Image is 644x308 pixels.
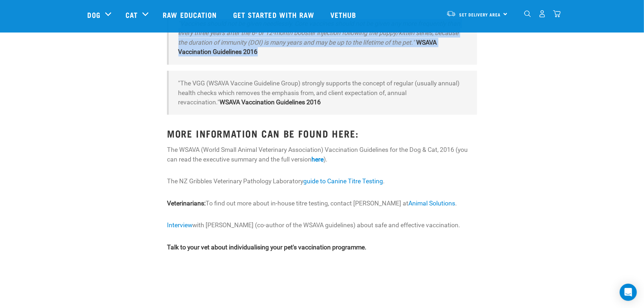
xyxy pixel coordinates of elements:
[167,199,477,208] p: To find out more about in-house titre testing, contact [PERSON_NAME] at .
[303,178,383,185] a: guide to Canine Titre Testing
[323,0,365,29] a: Vethub
[408,200,455,207] a: Animal Solutions
[178,39,437,55] strong: WSAVA Vaccination Guidelines 2016
[311,156,324,163] a: here
[167,177,477,186] p: The NZ Gribbles Veterinary Pathology Laboratory .
[156,0,226,29] a: Raw Education
[220,99,321,106] strong: WSAVA Vaccination Guidelines 2016
[226,0,323,29] a: Get started with Raw
[126,9,138,20] a: Cat
[524,10,531,17] img: home-icon-1@2x.png
[167,220,477,230] p: with [PERSON_NAME] (co-author of the WSAVA guidelines) about safe and effective vaccination.
[167,200,206,207] strong: Veterinarians:
[553,10,561,18] img: home-icon@2x.png
[446,10,456,17] img: van-moving.png
[620,284,637,301] div: Open Intercom Messenger
[88,9,100,20] a: Dog
[167,222,192,229] a: Interview
[167,71,477,115] blockquote: "The VGG (WSAVA Vaccine Guideline Group) strongly supports the concept of regular (usually annual...
[459,13,501,16] span: Set Delivery Area
[167,145,477,164] p: The WSAVA (World Small Animal Veterinary Association) Vaccination Guidelines for the Dog & Cat, 2...
[539,10,546,18] img: user.png
[178,20,461,46] em: "Vaccines should not be given needlessly. Core vaccines should not be given any more frequently t...
[167,128,477,139] h3: MORE INFORMATION CAN BE FOUND HERE:
[167,244,367,251] strong: Talk to your vet about individualising your pet's vaccination programme.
